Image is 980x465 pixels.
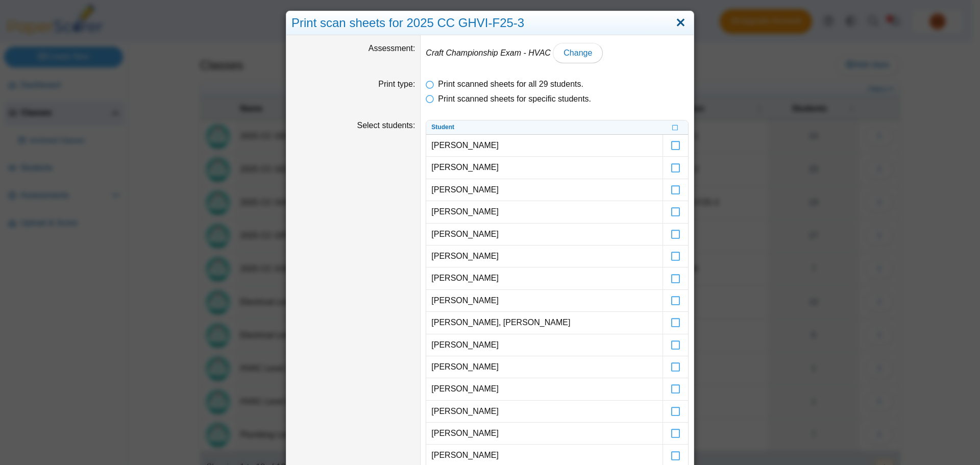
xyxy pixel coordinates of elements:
td: [PERSON_NAME] [426,179,663,201]
span: Change [563,48,592,57]
div: Print scan sheets for 2025 CC GHVI-F25-3 [286,11,694,35]
a: Close [673,14,689,32]
td: [PERSON_NAME] [426,378,663,400]
td: [PERSON_NAME] [426,224,663,246]
label: Print type [378,80,415,88]
span: Print scanned sheets for all 29 students. [438,80,583,88]
td: [PERSON_NAME] [426,246,663,267]
td: [PERSON_NAME] [426,290,663,312]
td: [PERSON_NAME] [426,267,663,289]
a: Change [553,43,603,63]
td: [PERSON_NAME] [426,157,663,179]
label: Assessment [369,44,415,53]
th: Student [426,120,663,135]
td: [PERSON_NAME], [PERSON_NAME] [426,312,663,334]
em: Craft Championship Exam - HVAC [426,48,551,57]
td: [PERSON_NAME] [426,334,663,356]
td: [PERSON_NAME] [426,356,663,378]
label: Select students [357,121,415,130]
td: [PERSON_NAME] [426,135,663,157]
td: [PERSON_NAME] [426,201,663,223]
td: [PERSON_NAME] [426,401,663,423]
span: Print scanned sheets for specific students. [438,94,591,103]
td: [PERSON_NAME] [426,423,663,445]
